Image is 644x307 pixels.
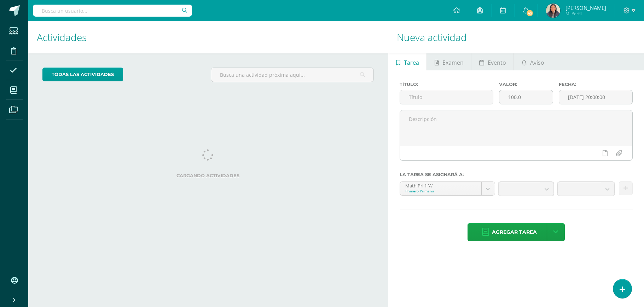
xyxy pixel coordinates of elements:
a: Evento [471,53,514,70]
span: Agregar tarea [492,224,537,241]
span: Examen [442,54,464,71]
label: Valor: [499,82,553,87]
div: Primero Primaria [405,189,476,193]
a: todas las Actividades [42,68,123,81]
span: 45 [526,9,534,17]
label: Cargando actividades [42,173,374,178]
img: 053f0824b320b518b52f6bf93d3dd2bd.png [546,4,560,18]
h1: Nueva actividad [397,21,636,53]
input: Puntos máximos [499,90,553,104]
span: Mi Perfil [565,11,606,17]
input: Busca un usuario... [33,5,192,17]
input: Título [400,90,493,104]
span: Aviso [530,54,544,71]
label: La tarea se asignará a: [400,172,633,177]
h1: Actividades [37,21,379,53]
span: [PERSON_NAME] [565,4,606,11]
input: Fecha de entrega [559,90,632,104]
a: Aviso [514,53,552,70]
input: Busca una actividad próxima aquí... [211,68,373,82]
span: Tarea [404,54,419,71]
label: Fecha: [559,82,633,87]
a: Math Pri 1 'A'Primero Primaria [400,182,495,195]
span: Evento [488,54,506,71]
a: Tarea [388,53,427,70]
div: Math Pri 1 'A' [405,182,476,189]
label: Título: [400,82,493,87]
a: Examen [427,53,471,70]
